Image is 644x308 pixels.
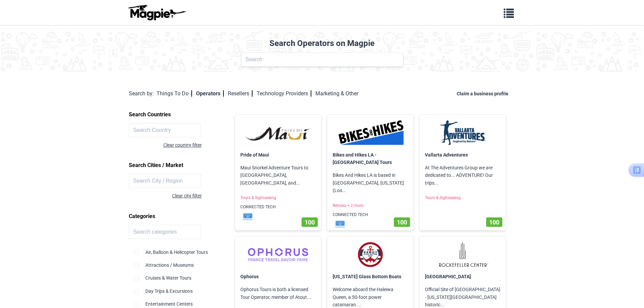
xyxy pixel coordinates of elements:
span: 100 [305,219,315,226]
div: Clear country filter [129,141,202,149]
img: Pride of Maui logo [240,120,316,146]
a: Things To Do [157,90,192,97]
h2: Categories [129,211,225,222]
div: Entertainment Centers [134,295,220,308]
a: Ophorus [240,274,259,279]
img: mf1jrhtrrkrdcsvakxwt.svg [330,221,350,228]
a: [US_STATE] Glass Bottom Boats [333,274,401,279]
a: Pride of Maui [240,152,269,158]
h2: Search Cities / Market [129,160,225,171]
a: Operators [196,90,224,97]
a: Claim a business profile [457,91,511,96]
img: Vallarta Adventures logo [425,120,500,146]
p: Maui Snorkel Adventure Tours to [GEOGRAPHIC_DATA], [GEOGRAPHIC_DATA], and... [235,159,321,192]
p: At The Adventures Group we are dedicated to... ADVENTURE! Our trips... [420,159,506,192]
img: Ophorus logo [240,242,316,267]
div: Air, Balloon & Helicopter Tours [134,243,220,256]
h2: Search Operators on Magpie [4,39,640,48]
a: Resellers [228,90,253,97]
input: Search [241,52,403,67]
img: logo-ab69f6fb50320c5b225c76a69d11143b.png [126,4,187,21]
input: Search categories [129,225,201,239]
img: Bikes and Hikes LA - Los Angeles Tours logo [333,120,408,146]
div: Day Trips & Excursions [134,282,220,295]
span: 100 [397,219,407,226]
p: CONNECTED TECH [327,209,413,221]
h2: Search Countries [129,109,225,120]
p: CONNECTED TECH [235,201,321,213]
a: Vallarta Adventures [425,152,468,158]
p: Tours & Sightseeing [235,192,321,204]
p: Ophorus Tours is both a licensed Tour Operator, member of Atout... [235,280,321,306]
div: Search by: [129,89,154,98]
span: 100 [489,219,499,226]
img: Hawaii Glass Bottom Boats logo [333,242,408,267]
p: Bikes And Hikes LA is based in [GEOGRAPHIC_DATA], [US_STATE] (Los... [327,166,413,199]
img: mf1jrhtrrkrdcsvakxwt.svg [238,213,258,220]
input: Search City / Region [129,174,201,188]
input: Search Country [129,123,201,137]
div: Cruises & Water Tours [134,269,220,282]
p: Rentals + 2 more [327,200,413,212]
p: Tours & Sightseeing [420,192,506,204]
div: Attractions / Museums [134,256,220,269]
a: Bikes and Hikes LA - [GEOGRAPHIC_DATA] Tours [333,152,392,165]
div: Clear city filter [129,192,202,199]
a: Marketing & Other [315,90,358,97]
a: [GEOGRAPHIC_DATA] [425,274,471,279]
a: Technology Providers [257,90,311,97]
img: Rockefeller Center logo [425,242,500,267]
